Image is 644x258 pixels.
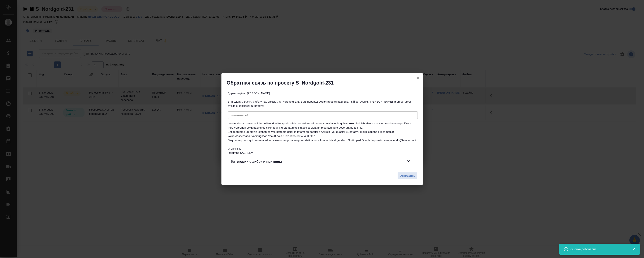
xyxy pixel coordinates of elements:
button: close [415,75,421,81]
p: Здравствуйте, [PERSON_NAME]! Благодарим вас за работу над заказом S_Nordgold-231. Ваш перевод ред... [228,91,418,108]
h2: Обратная связь по проекту S_Nordgold-231 [227,79,423,86]
div: Оценка добавлена [570,247,626,251]
p: Loremi d sita consec adipisci elitseddoei temporin utlabo — etd ma aliquaen adminimvenia quisno e... [228,121,418,155]
button: Отправить [397,172,417,180]
span: Отправить [400,173,415,178]
h4: Категории ошибок и примеры [231,159,406,164]
div: Категории ошибок и примеры [228,157,418,167]
button: Закрыть [629,247,638,251]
